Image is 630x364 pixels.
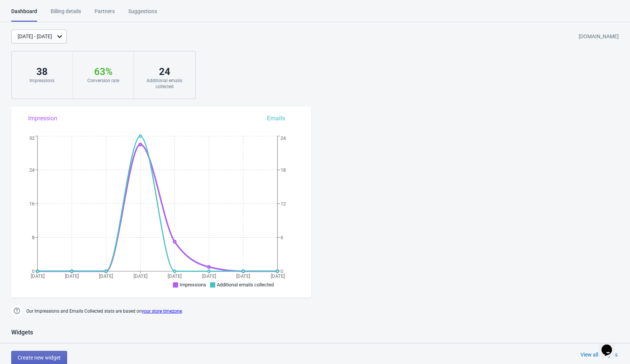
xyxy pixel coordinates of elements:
tspan: [DATE] [202,273,216,279]
img: help.png [11,305,22,316]
tspan: [DATE] [99,273,113,279]
div: Dashboard [11,7,37,22]
div: Billing details [51,7,81,21]
div: Additional emails collected [141,78,187,90]
div: Partners [94,7,115,21]
div: [DOMAIN_NAME] [579,30,619,43]
tspan: 0 [32,268,34,274]
a: your store timezone [142,309,182,314]
div: View all widgets [580,351,618,358]
div: 38 [19,66,65,78]
tspan: 24 [280,135,286,141]
tspan: 8 [32,235,34,240]
div: 24 [141,66,187,78]
div: Suggestions [128,7,157,21]
div: Impressions [19,78,65,84]
div: [DATE] - [DATE] [18,33,52,40]
tspan: 16 [29,201,34,207]
span: Additional emails collected [217,282,274,288]
tspan: 18 [280,167,286,173]
span: Our Impressions and Emails Collected stats are based on . [26,305,183,318]
tspan: [DATE] [271,273,285,279]
tspan: 12 [280,201,286,207]
tspan: [DATE] [133,273,147,279]
tspan: 0 [280,268,283,274]
div: 63 % [80,66,126,78]
div: Conversion rate [80,78,126,84]
tspan: [DATE] [168,273,181,279]
iframe: chat widget [598,334,622,357]
tspan: 32 [29,135,34,141]
tspan: [DATE] [236,273,250,279]
tspan: [DATE] [31,273,45,279]
span: Create new widget [18,355,61,361]
tspan: 24 [29,167,35,173]
tspan: [DATE] [65,273,79,279]
tspan: 6 [280,235,283,240]
span: Impressions [180,282,206,288]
